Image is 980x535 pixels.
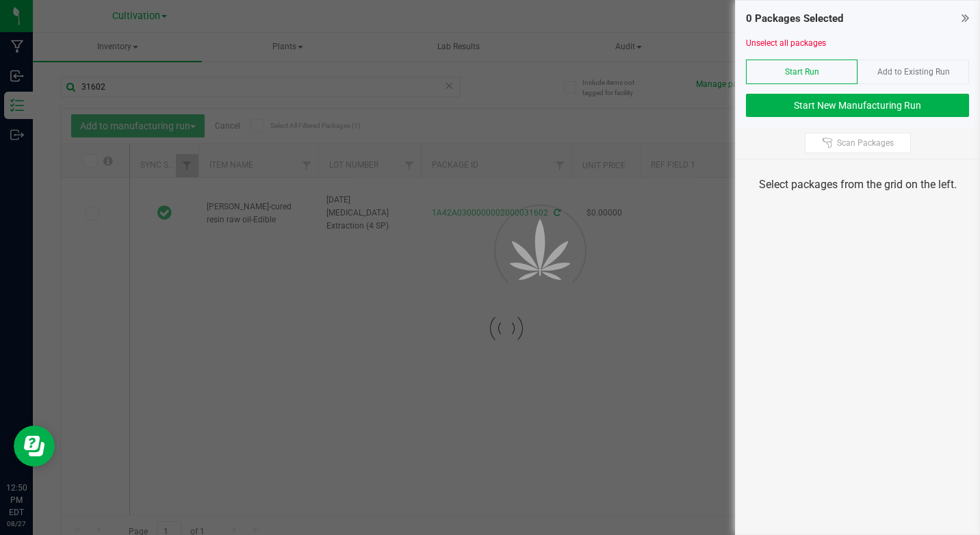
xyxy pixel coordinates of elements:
[805,133,911,153] button: Scan Packages
[746,94,969,117] button: Start New Manufacturing Run
[753,177,962,193] div: Select packages from the grid on the left.
[14,426,55,467] iframe: Resource center
[877,67,950,77] span: Add to Existing Run
[837,138,894,148] span: Scan Packages
[785,67,819,77] span: Start Run
[746,38,826,48] a: Unselect all packages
